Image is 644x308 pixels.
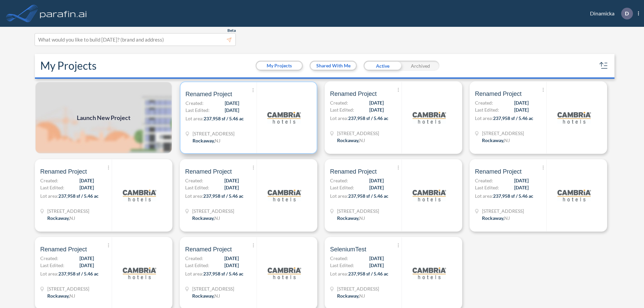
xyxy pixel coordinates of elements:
span: Rockaway , [47,293,69,299]
span: [DATE] [225,100,239,107]
span: Renamed Project [330,90,377,98]
span: Created: [185,100,204,107]
span: [DATE] [369,184,384,191]
span: Rockaway , [482,215,504,221]
div: Rockaway, NJ [47,214,75,222]
span: Lot area: [185,193,203,199]
h2: My Projects [40,59,97,72]
span: NJ [504,215,510,221]
span: NJ [359,293,365,299]
span: Created: [475,99,493,106]
div: Rockaway, NJ [192,214,220,222]
span: Rockaway , [337,293,359,299]
img: logo [413,179,446,212]
span: Rockaway , [192,293,214,299]
span: Created: [330,99,348,106]
span: Last Edited: [40,262,64,269]
span: Last Edited: [330,184,354,191]
button: sort [598,60,609,71]
span: [DATE] [79,255,94,262]
span: [DATE] [79,177,94,184]
span: 237,958 sf / 5.46 ac [348,271,388,276]
span: [DATE] [514,99,529,106]
span: 237,958 sf / 5.46 ac [348,193,388,199]
div: Rockaway, NJ [47,292,75,299]
span: 237,958 sf / 5.46 ac [204,116,244,121]
span: Last Edited: [185,184,209,191]
span: NJ [504,137,510,143]
span: 321 Mt Hope Ave [47,285,89,292]
span: Last Edited: [475,106,499,113]
span: Launch New Project [77,113,130,122]
span: [DATE] [514,184,529,191]
img: logo [39,7,88,20]
img: logo [268,256,301,290]
img: logo [413,101,446,134]
span: Renamed Project [185,90,232,98]
div: Dinamicka [580,8,639,19]
span: Last Edited: [475,184,499,191]
div: Rockaway, NJ [192,292,220,299]
span: [DATE] [225,107,239,114]
span: 321 Mt Hope Ave [337,285,379,292]
span: Last Edited: [185,107,210,114]
span: Last Edited: [330,262,354,269]
span: NJ [69,293,75,299]
span: [DATE] [369,262,384,269]
span: Lot area: [330,115,348,121]
div: Rockaway, NJ [482,214,510,222]
div: Rockaway, NJ [337,292,365,299]
span: Rockaway , [482,137,504,143]
span: 321 Mt Hope Ave [482,207,524,214]
span: Rockaway , [192,215,214,221]
span: Renamed Project [475,90,522,98]
span: 237,958 sf / 5.46 ac [203,271,244,276]
button: My Projects [257,62,302,70]
span: NJ [214,215,220,221]
a: Launch New Project [35,81,172,154]
span: Renamed Project [40,168,87,176]
span: Last Edited: [185,262,209,269]
span: Lot area: [40,193,58,199]
img: logo [557,179,591,212]
span: Created: [475,177,493,184]
span: Last Edited: [40,184,64,191]
span: Rockaway , [193,138,215,143]
span: Lot area: [40,271,58,276]
span: Renamed Project [40,245,87,253]
img: add [35,81,172,154]
span: [DATE] [224,262,239,269]
span: NJ [359,137,365,143]
span: 237,958 sf / 5.46 ac [203,193,244,199]
span: 321 Mt Hope Ave [482,130,524,137]
span: Lot area: [185,271,203,276]
div: Active [364,61,401,71]
span: Beta [227,28,236,33]
div: Archived [401,61,439,71]
span: Created: [185,255,203,262]
span: [DATE] [369,255,384,262]
span: Created: [330,255,348,262]
span: Lot area: [330,271,348,276]
span: 321 Mt Hope Ave [337,130,379,137]
span: 321 Mt Hope Ave [192,207,234,214]
span: [DATE] [224,177,239,184]
span: [DATE] [514,106,529,113]
div: Rockaway, NJ [337,214,365,222]
span: Created: [40,177,58,184]
span: 237,958 sf / 5.46 ac [58,271,99,276]
span: Created: [330,177,348,184]
span: 237,958 sf / 5.46 ac [493,115,533,121]
img: logo [267,101,301,134]
span: 321 Mt Hope Ave [337,207,379,214]
span: NJ [214,293,220,299]
span: [DATE] [369,106,384,113]
span: Renamed Project [185,245,232,253]
img: logo [413,256,446,290]
span: [DATE] [514,177,529,184]
span: 321 Mt Hope Ave [193,130,234,137]
span: Rockaway , [337,215,359,221]
img: logo [123,179,156,212]
div: Rockaway, NJ [482,137,510,144]
img: logo [557,101,591,134]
